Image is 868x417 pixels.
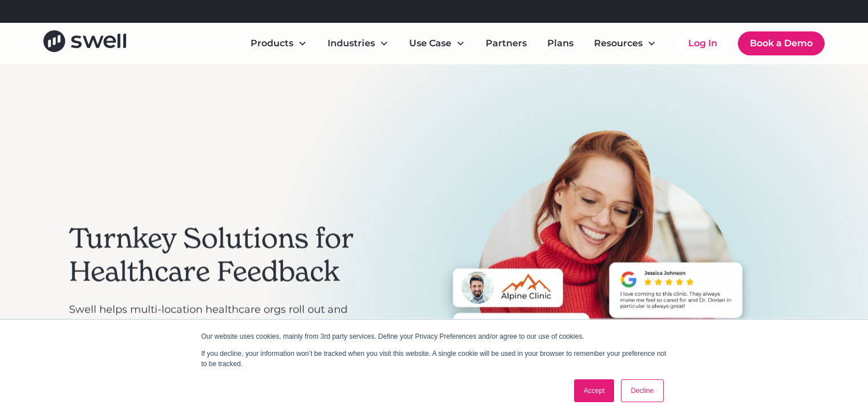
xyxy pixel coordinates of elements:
div: Resources [594,37,643,50]
div: Industries [328,37,375,50]
a: Plans [538,32,583,55]
p: If you decline, your information won’t be tracked when you visit this website. A single cookie wi... [201,348,667,369]
div: Products [241,32,316,55]
a: Partners [477,32,536,55]
div: Use Case [400,32,474,55]
a: Decline [621,379,663,402]
a: home [43,30,126,56]
p: Swell helps multi-location healthcare orgs roll out and monitor feedback programs that improve em... [69,302,377,348]
a: Log In [677,32,729,55]
div: Industries [318,32,398,55]
div: Use Case [409,37,451,50]
a: Accept [574,379,615,402]
h2: Turnkey Solutions for Healthcare Feedback [69,222,377,288]
div: Resources [585,32,665,55]
div: Products [251,37,293,50]
a: Book a Demo [738,31,825,55]
p: Our website uses cookies, mainly from 3rd party services. Define your Privacy Preferences and/or ... [201,331,667,342]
